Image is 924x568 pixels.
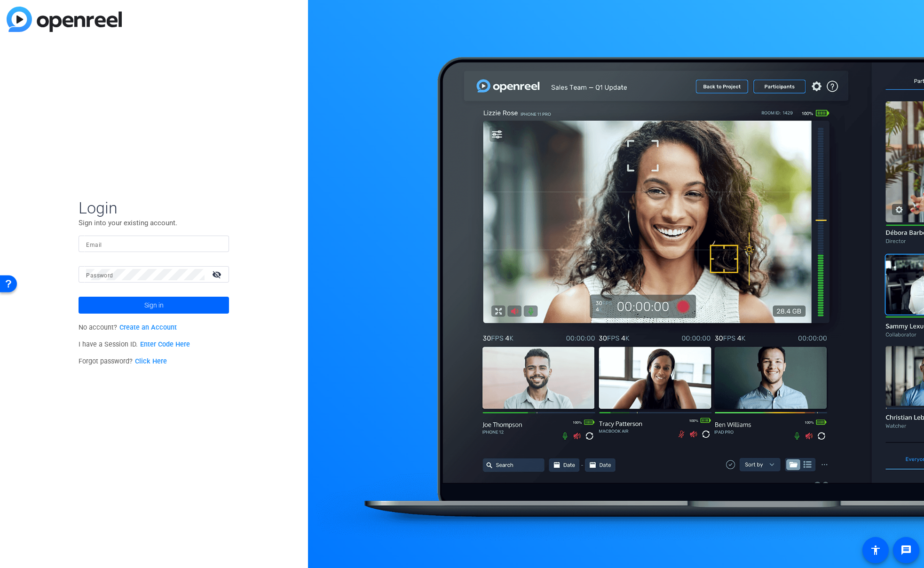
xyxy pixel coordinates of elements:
button: Sign in [79,297,229,314]
span: No account? [79,323,177,331]
mat-label: Email [86,242,102,248]
a: Click Here [135,357,167,365]
input: Enter Email Address [86,238,221,250]
p: Sign into your existing account. [79,218,229,228]
span: Sign in [144,293,164,317]
span: Login [79,198,229,218]
mat-icon: message [900,544,912,556]
span: I have a Session ID. [79,340,190,348]
a: Enter Code Here [140,340,190,348]
mat-icon: accessibility [870,544,881,556]
mat-label: Password [86,272,113,279]
img: blue-gradient.svg [7,7,122,32]
mat-icon: visibility_off [206,268,229,281]
a: Create an Account [119,323,177,331]
span: Forgot password? [79,357,167,365]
